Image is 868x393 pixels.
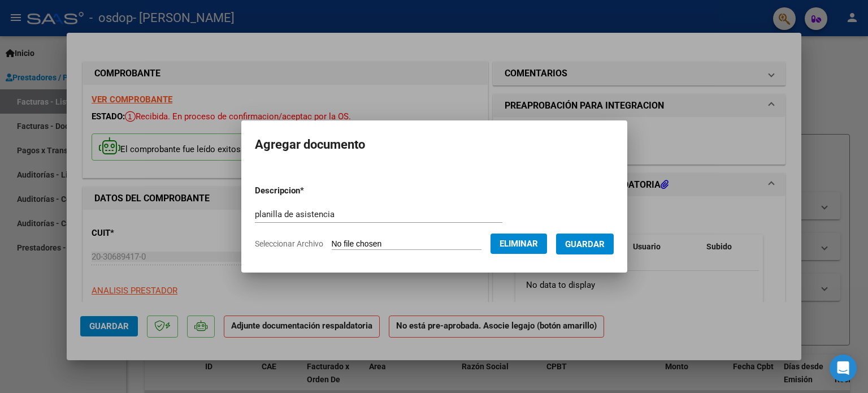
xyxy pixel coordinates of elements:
h2: Agregar documento [255,134,614,156]
span: Guardar [565,239,605,249]
span: Eliminar [500,239,538,249]
button: Eliminar [491,234,547,254]
span: Seleccionar Archivo [255,239,323,248]
p: Descripcion [255,184,363,197]
div: Open Intercom Messenger [830,355,857,382]
button: Guardar [556,234,614,254]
